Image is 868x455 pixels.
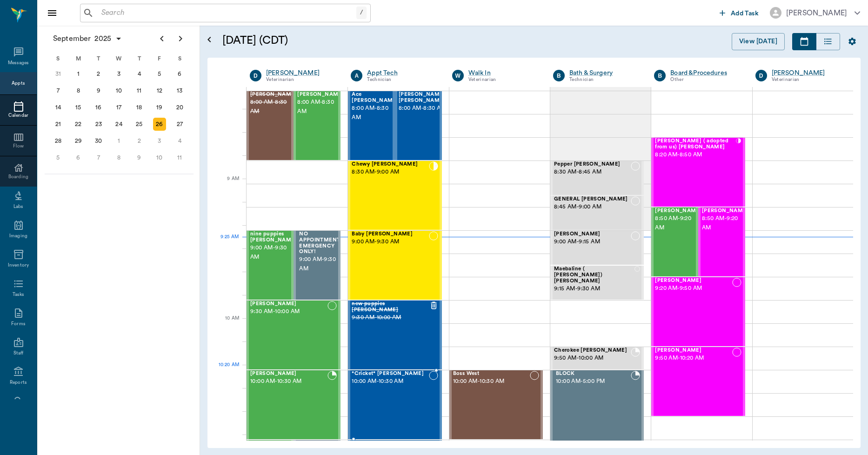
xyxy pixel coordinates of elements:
[173,84,186,97] div: Saturday, September 13, 2025
[655,138,736,150] span: [PERSON_NAME] ( adopted from us) [PERSON_NAME]
[294,91,341,161] div: CHECKED_IN, 8:00 AM - 8:30 AM
[453,377,530,386] span: 10:00 AM - 10:30 AM
[468,68,539,78] div: Walk In
[352,301,429,313] span: new puppies [PERSON_NAME]
[113,134,126,147] div: Wednesday, October 1, 2025
[72,84,85,97] div: Monday, September 8, 2025
[173,134,186,147] div: Saturday, October 4, 2025
[13,350,23,357] div: Staff
[670,68,741,78] a: Board &Procedures
[92,84,105,97] div: Tuesday, September 9, 2025
[655,150,736,160] span: 8:20 AM - 8:50 AM
[113,67,126,80] div: Wednesday, September 3, 2025
[173,101,186,114] div: Saturday, September 20, 2025
[13,291,24,298] div: Tasks
[153,101,166,114] div: Friday, September 19, 2025
[250,231,297,243] span: nine puppies [PERSON_NAME]
[554,231,631,237] span: [PERSON_NAME]
[554,354,631,363] span: 9:50 AM - 10:00 AM
[297,92,344,98] span: [PERSON_NAME]
[655,348,732,354] span: [PERSON_NAME]
[352,313,429,322] span: 9:30 AM - 10:00 AM
[109,52,129,66] div: W
[554,284,634,294] span: 9:15 AM - 9:30 AM
[52,84,65,97] div: Sunday, September 7, 2025
[250,371,327,377] span: [PERSON_NAME]
[215,174,239,197] div: 9 AM
[352,237,428,247] span: 9:00 AM - 9:30 AM
[250,301,327,307] span: [PERSON_NAME]
[133,134,146,147] div: Thursday, October 2, 2025
[367,68,438,78] a: Appt Tech
[173,67,186,80] div: Saturday, September 6, 2025
[352,167,428,177] span: 8:30 AM - 9:00 AM
[569,68,640,78] a: Bath & Surgery
[72,67,85,80] div: Monday, September 1, 2025
[352,104,398,122] span: 8:00 AM - 8:30 AM
[153,151,166,164] div: Friday, October 10, 2025
[51,32,93,45] span: September
[702,214,748,233] span: 8:50 AM - 9:20 AM
[266,68,337,78] div: [PERSON_NAME]
[453,371,530,377] span: Boss West
[651,347,745,416] div: NOT_CONFIRMED, 9:50 AM - 10:20 AM
[348,230,441,300] div: NOT_CONFIRMED, 9:00 AM - 9:30 AM
[762,4,868,21] button: [PERSON_NAME]
[266,76,337,84] div: Veterinarian
[204,22,215,58] button: Open calendar
[93,32,113,45] span: 2025
[72,101,85,114] div: Monday, September 15, 2025
[72,134,85,147] div: Monday, September 29, 2025
[554,167,631,177] span: 8:30 AM - 8:45 AM
[153,134,166,147] div: Friday, October 3, 2025
[550,347,644,370] div: BOOKED, 9:50 AM - 10:00 AM
[772,68,842,78] a: [PERSON_NAME]
[554,161,631,167] span: Pepper [PERSON_NAME]
[651,277,745,347] div: NOT_CONFIRMED, 9:20 AM - 9:50 AM
[468,76,539,84] div: Veterinarian
[48,29,127,48] button: September2025
[250,243,297,262] span: 9:00 AM - 9:30 AM
[554,202,631,212] span: 8:45 AM - 9:00 AM
[8,262,29,269] div: Inventory
[9,233,27,240] div: Imaging
[651,207,698,277] div: CHECKED_IN, 8:50 AM - 9:20 AM
[247,370,341,440] div: BOOKED, 10:00 AM - 10:30 AM
[12,80,25,87] div: Appts
[129,52,149,66] div: T
[356,7,367,19] div: /
[554,196,631,202] span: GENERAL [PERSON_NAME]
[569,76,640,84] div: Technician
[655,214,701,233] span: 8:50 AM - 9:20 AM
[88,52,109,66] div: T
[10,379,27,386] div: Reports
[655,278,732,284] span: [PERSON_NAME]
[786,7,847,19] div: [PERSON_NAME]
[294,230,341,300] div: BOOKED, 9:00 AM - 9:30 AM
[222,33,467,48] h5: [DATE] (CDT)
[399,92,447,104] span: [PERSON_NAME]/ [PERSON_NAME]
[352,231,428,237] span: Baby [PERSON_NAME]
[133,84,146,97] div: Thursday, September 11, 2025
[348,300,441,370] div: CANCELED, 9:30 AM - 10:00 AM
[352,161,428,167] span: Chewy [PERSON_NAME]
[651,137,745,207] div: CHECKED_IN, 8:20 AM - 8:50 AM
[348,91,395,161] div: CHECKED_OUT, 8:00 AM - 8:30 AM
[92,101,105,114] div: Tuesday, September 16, 2025
[702,208,748,214] span: [PERSON_NAME]
[169,52,190,66] div: S
[250,377,327,386] span: 10:00 AM - 10:30 AM
[92,151,105,164] div: Tuesday, October 7, 2025
[553,70,565,81] div: B
[250,92,297,98] span: [PERSON_NAME]
[348,370,441,440] div: NOT_CONFIRMED, 10:00 AM - 10:30 AM
[554,237,631,247] span: 9:00 AM - 9:15 AM
[556,377,631,386] span: 10:00 AM - 5:00 PM
[113,151,126,164] div: Wednesday, October 8, 2025
[113,101,126,114] div: Wednesday, September 17, 2025
[250,307,327,316] span: 9:30 AM - 10:00 AM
